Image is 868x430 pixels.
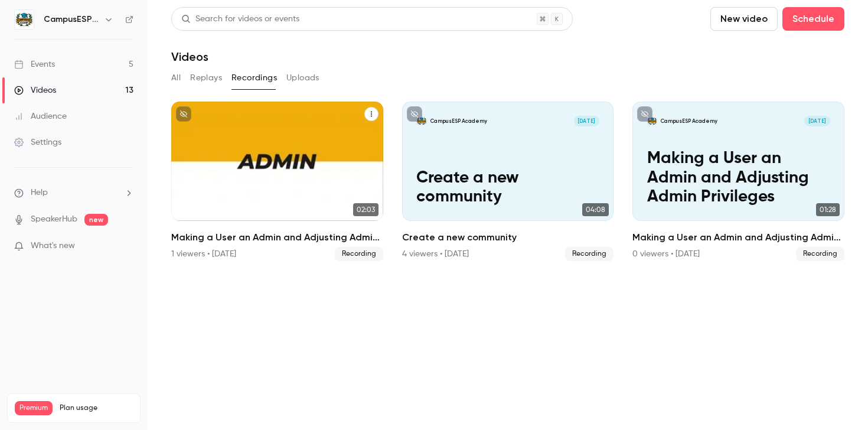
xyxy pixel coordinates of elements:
button: unpublished [407,106,422,122]
p: CampusESP Academy [430,118,487,125]
span: 02:03 [353,203,378,216]
span: 01:28 [816,203,840,216]
h6: CampusESP Academy [44,14,99,25]
button: All [171,69,181,87]
div: 1 viewers • [DATE] [171,248,236,260]
div: Settings [14,136,61,148]
div: 4 viewers • [DATE] [402,248,469,260]
div: Videos [14,84,56,96]
span: Recording [335,247,383,261]
button: unpublished [176,106,191,122]
div: Events [14,58,55,70]
div: Search for videos or events [181,13,299,25]
span: [DATE] [574,116,600,126]
a: Making a User an Admin and Adjusting Admin PrivilegesCampusESP Academy[DATE]Making a User an Admi... [632,102,844,261]
span: new [84,214,108,226]
a: SpeakerHub [31,213,77,226]
button: Recordings [231,69,277,87]
a: Create a new communityCampusESP Academy[DATE]Create a new community04:08Create a new community4 v... [402,102,614,261]
a: 02:03Making a User an Admin and Adjusting Admin Privileges1 viewers • [DATE]Recording [171,102,383,261]
div: 0 viewers • [DATE] [632,248,700,260]
span: Plan usage [60,403,133,413]
li: Making a User an Admin and Adjusting Admin Privileges [632,102,844,261]
li: help-dropdown-opener [14,187,133,199]
span: Recording [796,247,844,261]
button: New video [710,7,778,31]
button: Uploads [286,69,319,87]
button: unpublished [637,106,652,122]
img: CampusESP Academy [15,10,34,29]
span: Premium [15,401,53,415]
span: What's new [31,240,75,252]
span: Help [31,187,48,199]
li: Create a new community [402,102,614,261]
span: [DATE] [804,116,830,126]
h2: Making a User an Admin and Adjusting Admin Privileges [632,230,844,245]
button: Schedule [782,7,844,31]
span: Recording [565,247,614,261]
h2: Making a User an Admin and Adjusting Admin Privileges [171,230,383,245]
li: Making a User an Admin and Adjusting Admin Privileges [171,102,383,261]
ul: Videos [171,102,844,261]
p: Making a User an Admin and Adjusting Admin Privileges [647,149,830,206]
iframe: Noticeable Trigger [119,241,133,252]
h1: Videos [171,50,208,64]
p: Create a new community [416,168,599,207]
div: Audience [14,110,67,122]
button: Replays [190,69,222,87]
p: CampusESP Academy [661,118,717,125]
section: Videos [171,7,844,423]
span: 04:08 [582,203,609,216]
h2: Create a new community [402,230,614,245]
